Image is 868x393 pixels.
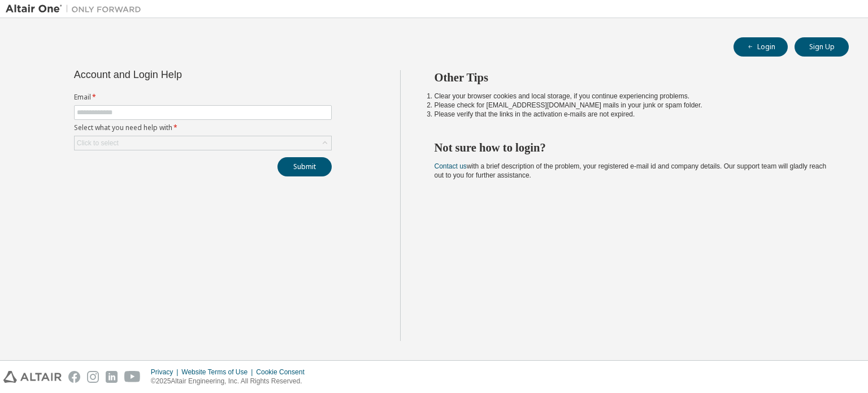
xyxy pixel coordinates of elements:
div: Cookie Consent [256,368,311,377]
img: Altair One [6,3,147,15]
img: altair_logo.svg [3,371,62,383]
img: linkedin.svg [106,371,118,383]
label: Email [74,93,332,102]
img: youtube.svg [124,371,141,383]
a: Contact us [435,162,467,170]
img: instagram.svg [87,371,99,383]
button: Sign Up [795,37,849,57]
li: Clear your browser cookies and local storage, if you continue experiencing problems. [435,92,829,101]
div: Click to select [75,136,331,150]
div: Click to select [77,139,119,148]
button: Submit [277,157,332,176]
h2: Not sure how to login? [435,140,829,155]
label: Select what you need help with [74,123,332,132]
div: Privacy [151,368,181,377]
li: Please verify that the links in the activation e-mails are not expired. [435,110,829,119]
div: Account and Login Help [74,70,280,79]
img: facebook.svg [68,371,80,383]
p: © 2025 Altair Engineering, Inc. All Rights Reserved. [151,377,311,386]
li: Please check for [EMAIL_ADDRESS][DOMAIN_NAME] mails in your junk or spam folder. [435,101,829,110]
button: Login [734,37,788,57]
span: with a brief description of the problem, your registered e-mail id and company details. Our suppo... [435,162,827,179]
div: Website Terms of Use [181,368,256,377]
h2: Other Tips [435,70,829,85]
